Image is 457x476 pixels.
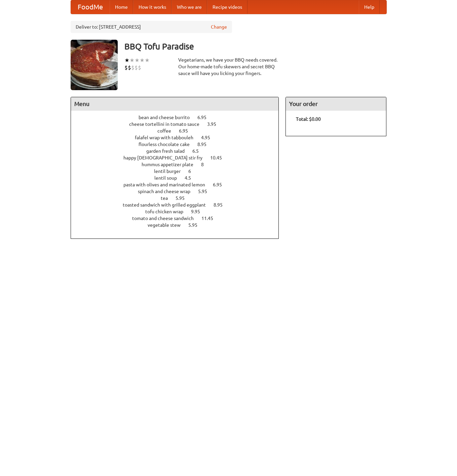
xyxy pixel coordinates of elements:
[154,169,187,174] span: lentil burger
[124,64,128,71] li: $
[146,148,211,154] a: garden fresh salad 6.5
[123,202,235,208] a: toasted sandwich with grilled eggplant 8.95
[197,142,213,147] span: 8.95
[161,195,197,201] a: tea 5.95
[176,195,191,201] span: 5.95
[139,142,196,147] span: flourless chocolate cake
[154,175,203,181] a: lentil soup 4.5
[179,128,195,134] span: 6.95
[139,115,196,120] span: bean and cheese burrito
[201,135,217,140] span: 4.95
[142,162,216,167] a: hummus appetizer plate 8
[135,64,138,71] li: $
[123,155,234,160] a: happy [DEMOGRAPHIC_DATA] stir fry 10.45
[135,135,200,140] span: falafel wrap with tabbouleh
[172,0,207,14] a: Who we are
[148,222,187,228] span: vegetable stew
[207,0,247,14] a: Recipe videos
[145,209,190,214] span: tofu chicken wrap
[191,209,207,214] span: 9.95
[132,216,226,221] a: tomato and cheese sandwich 11.45
[154,169,203,174] a: lentil burger 6
[139,142,219,147] a: flourless chocolate cake 8.95
[178,57,279,77] div: Vegetarians, we have your BBQ needs covered. Our home-made tofu skewers and secret BBQ sauce will...
[211,24,227,30] a: Change
[129,121,206,127] span: cheese tortellini in tomato sauce
[139,115,219,120] a: bean and cheese burrito 6.95
[110,0,133,14] a: Home
[124,40,387,53] h3: BBQ Tofu Paradise
[145,209,213,214] a: tofu chicken wrap 9.95
[132,216,200,221] span: tomato and cheese sandwich
[138,64,141,71] li: $
[286,97,386,111] h4: Your order
[123,202,213,208] span: toasted sandwich with grilled eggplant
[138,189,220,194] a: spinach and cheese wrap 5.95
[198,189,214,194] span: 5.95
[214,202,229,208] span: 8.95
[296,116,321,122] b: Total: $0.00
[154,175,184,181] span: lentil soup
[123,182,234,187] a: pasta with olives and marinated lemon 6.95
[135,135,223,140] a: falafel wrap with tabbouleh 4.95
[197,115,213,120] span: 6.95
[157,128,178,134] span: coffee
[188,169,198,174] span: 6
[133,0,172,14] a: How it works
[138,189,197,194] span: spinach and cheese wrap
[129,57,135,64] li: ★
[71,21,232,33] div: Deliver to: [STREET_ADDRESS]
[157,128,200,134] a: coffee 6.95
[71,97,279,111] h4: Menu
[124,57,129,64] li: ★
[213,182,229,187] span: 6.95
[129,121,229,127] a: cheese tortellini in tomato sauce 3.95
[210,155,229,160] span: 10.45
[146,148,191,154] span: garden fresh salad
[131,64,135,71] li: $
[123,155,209,160] span: happy [DEMOGRAPHIC_DATA] stir fry
[207,121,223,127] span: 3.95
[201,216,220,221] span: 11.45
[359,0,380,14] a: Help
[142,162,200,167] span: hummus appetizer plate
[128,64,131,71] li: $
[135,57,140,64] li: ★
[188,222,204,228] span: 5.95
[71,40,118,90] img: angular.jpg
[192,148,205,154] span: 6.5
[140,57,145,64] li: ★
[148,222,210,228] a: vegetable stew 5.95
[185,175,198,181] span: 4.5
[71,0,110,14] a: FoodMe
[161,195,175,201] span: tea
[123,182,212,187] span: pasta with olives and marinated lemon
[145,57,150,64] li: ★
[201,162,211,167] span: 8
